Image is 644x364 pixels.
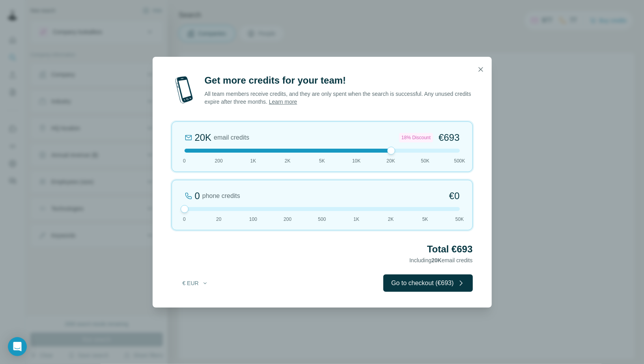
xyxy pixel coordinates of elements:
[202,191,240,201] span: phone credits
[388,216,394,223] span: 2K
[454,157,465,164] span: 500K
[455,216,464,223] span: 50K
[183,157,186,164] span: 0
[422,216,428,223] span: 5K
[409,257,472,263] span: Including email credits
[249,216,257,223] span: 100
[216,216,221,223] span: 20
[439,131,459,144] span: €693
[215,157,223,164] span: 200
[250,157,256,164] span: 1K
[269,99,297,105] a: Learn more
[205,90,473,106] p: All team members receive credits, and they are only spent when the search is successful. Any unus...
[284,216,291,223] span: 200
[195,190,200,202] div: 0
[195,131,212,144] div: 20K
[172,243,473,256] h2: Total €693
[421,157,429,164] span: 50K
[386,157,395,164] span: 20K
[383,274,472,292] button: Go to checkout (€693)
[353,216,359,223] span: 1K
[214,133,249,142] span: email credits
[319,157,325,164] span: 5K
[177,276,214,290] button: € EUR
[399,133,433,142] div: 18% Discount
[318,216,326,223] span: 500
[431,257,442,263] span: 20K
[352,157,360,164] span: 10K
[172,74,197,106] img: mobile-phone
[449,190,460,202] span: €0
[183,216,186,223] span: 0
[8,337,27,356] div: Open Intercom Messenger
[285,157,291,164] span: 2K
